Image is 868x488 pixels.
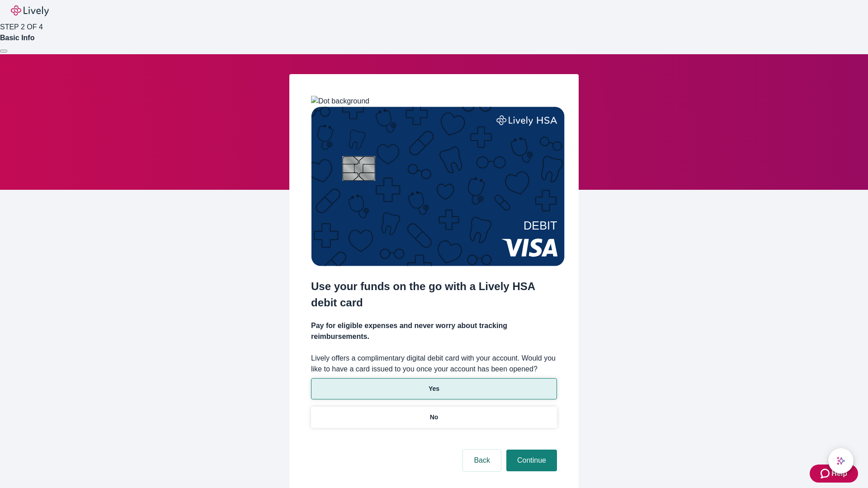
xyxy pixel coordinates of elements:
[429,384,439,394] p: Yes
[506,450,557,471] button: Continue
[11,5,49,16] img: Lively
[311,353,557,375] label: Lively offers a complimentary digital debit card with your account. Would you like to have a card...
[821,468,831,479] svg: Zendesk support icon
[463,450,501,471] button: Back
[311,378,557,399] button: Yes
[836,456,845,465] svg: Lively AI Assistant
[311,96,369,107] img: Dot background
[831,468,847,479] span: Help
[828,448,854,474] button: chat
[311,278,557,311] h2: Use your funds on the go with a Lively HSA debit card
[810,465,858,483] button: Zendesk support iconHelp
[311,107,565,266] img: Debit card
[311,407,557,428] button: No
[311,320,557,342] h4: Pay for eligible expenses and never worry about tracking reimbursements.
[430,413,439,422] p: No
